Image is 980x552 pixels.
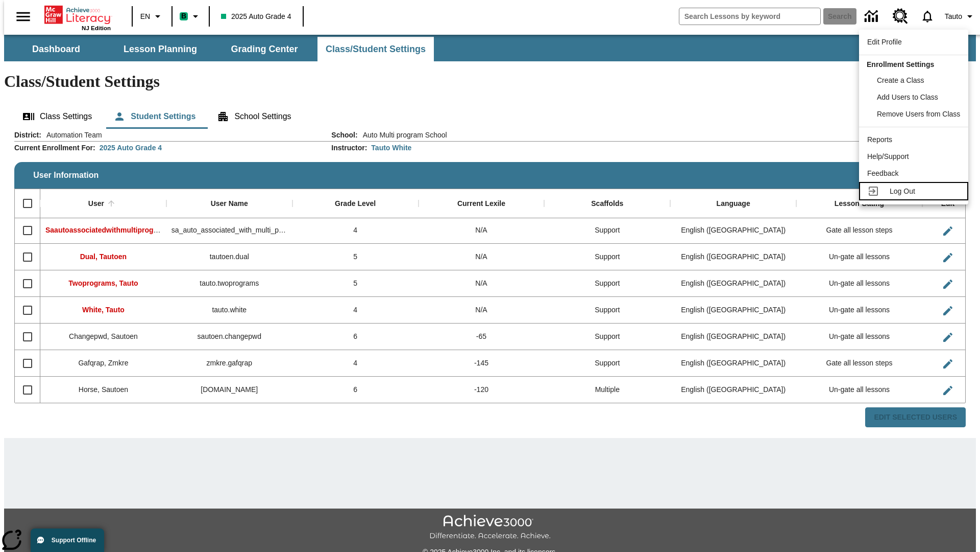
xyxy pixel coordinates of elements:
span: Create a Class [877,76,924,84]
span: Remove Users from Class [877,110,960,118]
span: Reports [867,135,892,144]
span: Enrollment Settings [867,60,934,68]
span: Feedback [867,169,898,177]
span: Edit Profile [867,38,902,46]
span: Add Users to Class [877,93,938,101]
span: Log Out [890,187,915,195]
span: Help/Support [867,152,909,160]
